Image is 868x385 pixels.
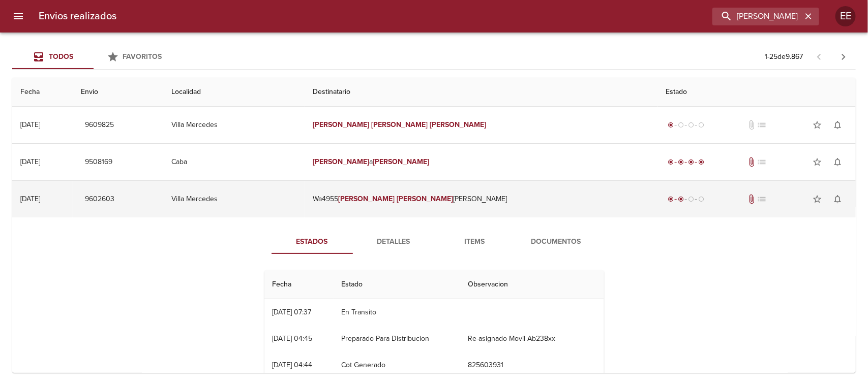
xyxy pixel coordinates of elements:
span: No tiene pedido asociado [757,157,767,167]
button: 9609825 [81,116,118,135]
span: star_border [812,194,822,204]
span: radio_button_checked [668,122,674,128]
th: Destinatario [305,78,657,107]
span: radio_button_unchecked [688,196,694,202]
th: Fecha [264,270,334,299]
div: [DATE] 04:45 [273,334,313,343]
span: Favoritos [123,52,162,61]
span: No tiene pedido asociado [757,120,767,130]
th: Observacion [460,270,604,299]
div: [DATE] 07:37 [273,308,312,316]
span: star_border [812,157,822,167]
th: Localidad [163,78,305,107]
button: 9508169 [81,153,116,172]
button: Activar notificaciones [827,189,848,209]
button: Agregar a favoritos [807,189,827,209]
span: Todos [49,52,73,61]
td: Villa Mercedes [163,181,305,217]
h6: Envios realizados [39,8,116,24]
td: Preparado Para Distribucion [334,326,460,352]
em: [PERSON_NAME] [338,195,395,203]
span: radio_button_unchecked [688,122,694,128]
td: Wa4955 [PERSON_NAME] [305,181,657,217]
button: menu [6,4,31,28]
span: radio_button_unchecked [698,196,704,202]
span: star_border [812,120,822,130]
span: Tiene documentos adjuntos [746,194,757,204]
td: Re-asignado Movil Ab238xx [460,326,604,352]
button: Activar notificaciones [827,115,848,135]
span: radio_button_checked [668,159,674,165]
span: radio_button_checked [678,196,684,202]
div: Entregado [666,157,706,167]
th: Estado [657,78,856,107]
button: 9602603 [81,190,118,209]
button: Agregar a favoritos [807,115,827,135]
th: Envio [73,78,163,107]
span: notifications_none [832,157,843,167]
span: radio_button_unchecked [678,122,684,128]
span: Documentos [522,236,591,248]
td: Caba [163,144,305,180]
button: Agregar a favoritos [807,152,827,172]
span: 9609825 [85,119,114,132]
div: [DATE] [20,120,40,129]
span: Detalles [359,236,428,248]
td: a [305,144,657,180]
span: 9602603 [85,193,114,206]
span: Items [440,236,510,248]
td: Villa Mercedes [163,107,305,143]
span: radio_button_checked [688,159,694,165]
em: [PERSON_NAME] [313,157,369,166]
span: radio_button_checked [668,196,674,202]
div: EE [835,6,856,26]
th: Estado [334,270,460,299]
em: [PERSON_NAME] [430,120,486,129]
span: radio_button_unchecked [698,122,704,128]
span: No tiene pedido asociado [757,194,767,204]
div: [DATE] 04:44 [273,361,313,369]
td: En Transito [334,299,460,326]
span: 9508169 [85,156,112,169]
div: Generado [666,120,706,130]
div: Tabs detalle de guia [272,230,597,254]
span: Pagina siguiente [831,45,856,69]
em: [PERSON_NAME] [373,157,429,166]
input: buscar [712,8,802,25]
em: [PERSON_NAME] [371,120,428,129]
td: 825603931 [460,352,604,378]
button: Activar notificaciones [827,152,848,172]
em: [PERSON_NAME] [313,120,369,129]
span: Estados [278,236,347,248]
span: notifications_none [832,120,843,130]
div: Tabs Envios [12,45,175,69]
div: [DATE] [20,157,40,166]
div: Despachado [666,194,706,204]
span: No tiene documentos adjuntos [746,120,757,130]
th: Fecha [12,78,73,107]
div: Abrir información de usuario [835,6,856,26]
p: 1 - 25 de 9.867 [765,52,803,62]
span: Tiene documentos adjuntos [746,157,757,167]
span: notifications_none [832,194,843,204]
td: Cot Generado [334,352,460,378]
em: [PERSON_NAME] [397,195,453,203]
div: [DATE] [20,195,40,203]
span: radio_button_checked [678,159,684,165]
span: radio_button_checked [698,159,704,165]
